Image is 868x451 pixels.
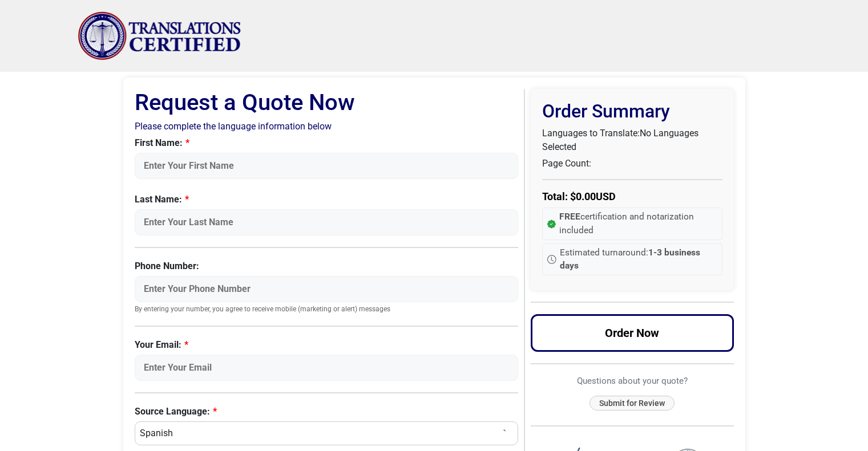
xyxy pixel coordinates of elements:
p: Page Count: [542,157,722,170]
label: Phone Number: [135,259,519,273]
p: Languages to Translate: [542,127,722,154]
h6: Questions about your quote? [531,376,734,386]
input: Enter Your Phone Number [135,276,519,302]
label: Your Email: [135,338,519,352]
input: Enter Your Email [135,355,519,381]
strong: FREE [559,212,580,222]
span: certification and notarization included [559,210,717,237]
label: First Name: [135,136,519,150]
h1: Request a Quote Now [135,89,519,116]
label: Source Language: [135,405,519,419]
small: By entering your number, you agree to receive mobile (marketing or alert) messages [135,305,519,314]
img: Translations Certified [78,11,242,60]
span: 0.00 [576,190,596,202]
input: Enter Your Last Name [135,209,519,235]
p: Total: $ USD [542,189,722,204]
button: Order Now [531,314,734,352]
div: Order Summary [531,89,734,290]
h2: Please complete the language information below [135,121,519,132]
button: Submit for Review [590,396,675,411]
span: Estimated turnaround: [560,246,717,273]
input: Enter Your First Name [135,153,519,179]
label: Last Name: [135,193,519,206]
h2: Order Summary [542,100,722,122]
